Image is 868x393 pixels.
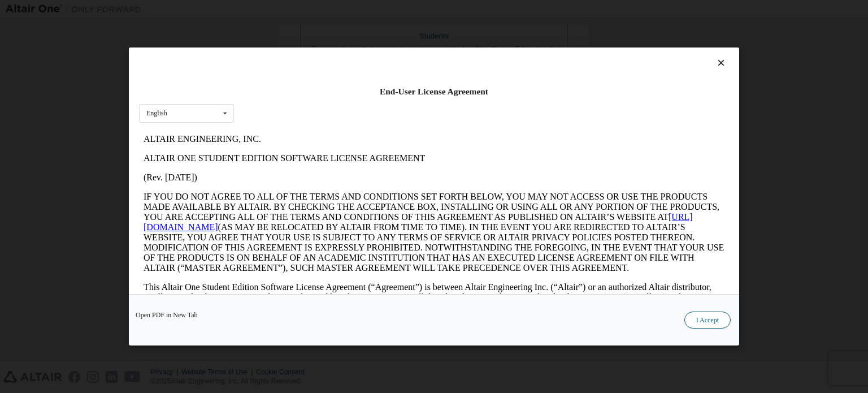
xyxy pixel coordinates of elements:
[146,110,167,116] div: English
[5,5,585,15] p: ALTAIR ENGINEERING, INC.
[5,153,585,193] p: This Altair One Student Edition Software License Agreement (“Agreement”) is between Altair Engine...
[684,312,731,329] button: I Accept
[5,62,585,144] p: IF YOU DO NOT AGREE TO ALL OF THE TERMS AND CONDITIONS SET FORTH BELOW, YOU MAY NOT ACCESS OR USE...
[5,43,585,53] p: (Rev. [DATE])
[5,83,554,102] a: [URL][DOMAIN_NAME]
[139,86,729,97] div: End-User License Agreement
[5,24,585,34] p: ALTAIR ONE STUDENT EDITION SOFTWARE LICENSE AGREEMENT
[136,312,198,318] a: Open PDF in New Tab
